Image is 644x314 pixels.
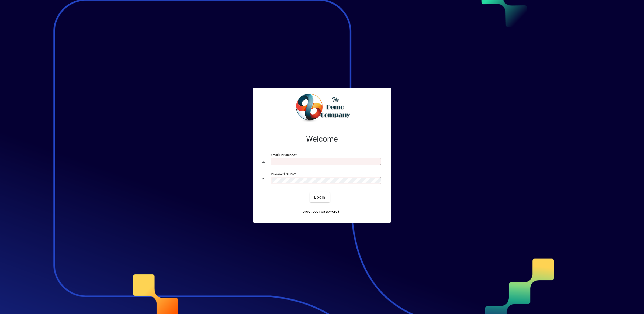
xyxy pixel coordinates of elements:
[271,153,295,157] mat-label: Email or Barcode
[298,206,342,216] a: Forgot your password?
[271,172,294,176] mat-label: Password or Pin
[314,195,325,200] span: Login
[262,134,382,144] h2: Welcome
[300,209,340,214] span: Forgot your password?
[310,192,330,202] button: Login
